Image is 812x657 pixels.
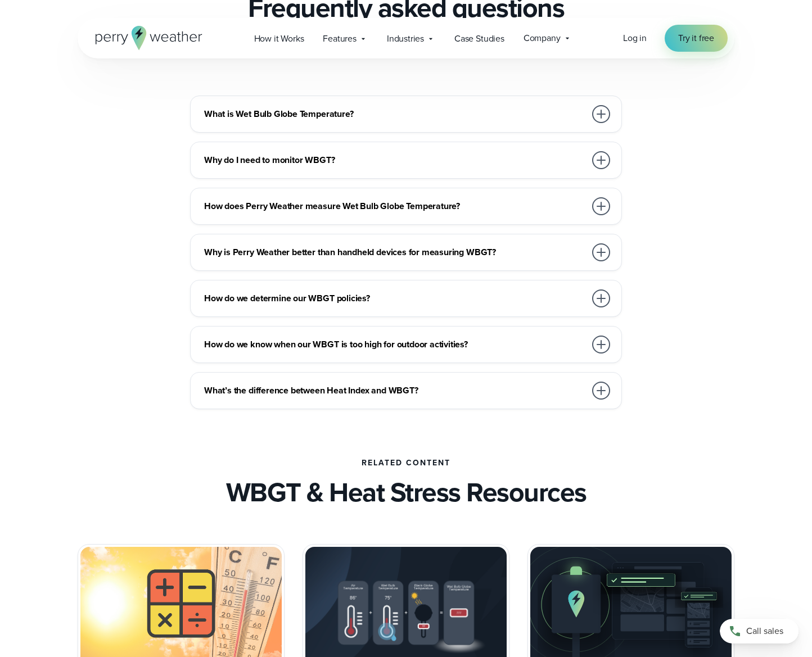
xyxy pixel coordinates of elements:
h3: Why do I need to monitor WBGT? [204,153,585,167]
a: Try it free [665,25,728,52]
h2: Related Content [362,459,450,468]
h3: How do we know when our WBGT is too high for outdoor activities? [204,338,585,351]
a: How it Works [245,27,314,50]
span: Features [323,32,357,46]
h3: How does Perry Weather measure Wet Bulb Globe Temperature? [204,200,585,213]
a: Case Studies [445,27,514,50]
span: Industries [387,32,424,46]
h3: What’s the difference between Heat Index and WBGT? [204,384,585,397]
h3: How do we determine our WBGT policies? [204,292,585,305]
h3: What is Wet Bulb Globe Temperature? [204,107,585,121]
h3: Why is Perry Weather better than handheld devices for measuring WBGT? [204,246,585,259]
a: Log in [623,31,647,45]
span: Call sales [746,624,783,638]
span: Log in [623,31,647,44]
a: Call sales [720,619,799,644]
span: Case Studies [454,32,504,46]
span: How it Works [254,32,304,46]
span: Company [524,31,561,45]
h3: WBGT & Heat Stress Resources [226,477,587,508]
span: Try it free [678,31,714,45]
